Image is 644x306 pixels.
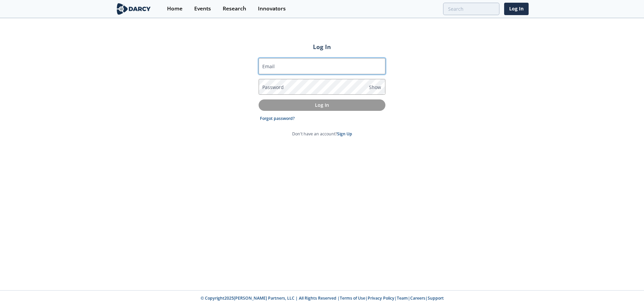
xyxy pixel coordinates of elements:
div: Innovators [258,6,286,11]
label: Password [262,84,284,91]
div: Research [223,6,246,11]
span: Show [369,84,381,91]
a: Careers [410,295,425,301]
a: Sign Up [337,131,352,137]
input: Advanced Search [443,3,499,15]
a: Support [428,295,444,301]
h2: Log In [259,42,385,51]
a: Log In [504,3,529,15]
div: Home [167,6,182,11]
a: Forgot password? [260,116,295,122]
p: Don't have an account? [292,131,352,137]
a: Team [397,295,408,301]
label: Email [262,63,275,70]
a: Privacy Policy [368,295,394,301]
button: Log In [259,99,385,111]
a: Terms of Use [340,295,365,301]
div: Events [194,6,211,11]
p: © Copyright 2025 [PERSON_NAME] Partners, LLC | All Rights Reserved | | | | | [74,295,570,301]
p: Log In [263,101,381,108]
img: logo-wide.svg [115,3,152,15]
